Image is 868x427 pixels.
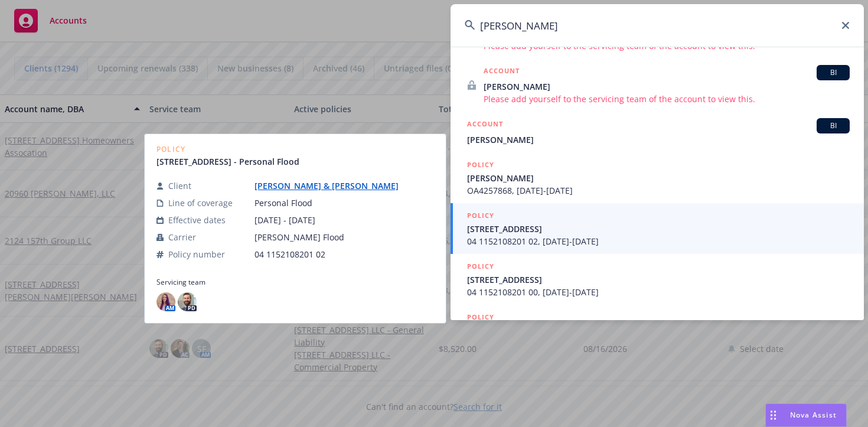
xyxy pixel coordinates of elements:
[451,203,864,254] a: POLICY[STREET_ADDRESS]04 1152108201 02, [DATE]-[DATE]
[451,254,864,305] a: POLICY[STREET_ADDRESS]04 1152108201 00, [DATE]-[DATE]
[451,4,864,47] input: Search...
[451,305,864,356] a: POLICY
[451,152,864,203] a: POLICY[PERSON_NAME]OA4257868, [DATE]-[DATE]
[467,118,503,132] h5: ACCOUNT
[467,260,494,272] h5: POLICY
[451,112,864,152] a: ACCOUNTBI[PERSON_NAME]
[451,58,864,112] a: ACCOUNTBI[PERSON_NAME]Please add yourself to the servicing team of the account to view this.
[484,93,850,105] span: Please add yourself to the servicing team of the account to view this.
[467,210,494,221] h5: POLICY
[467,273,850,286] span: [STREET_ADDRESS]
[484,80,850,93] span: [PERSON_NAME]
[484,65,520,79] h5: ACCOUNT
[467,286,850,298] span: 04 1152108201 00, [DATE]-[DATE]
[766,404,781,426] div: Drag to move
[467,172,850,184] span: [PERSON_NAME]
[467,159,494,171] h5: POLICY
[765,403,847,427] button: Nova Assist
[467,235,850,247] span: 04 1152108201 02, [DATE]-[DATE]
[467,311,494,323] h5: POLICY
[467,184,850,197] span: OA4257868, [DATE]-[DATE]
[821,67,845,78] span: BI
[467,133,850,146] span: [PERSON_NAME]
[467,223,850,235] span: [STREET_ADDRESS]
[790,410,837,420] span: Nova Assist
[821,120,845,131] span: BI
